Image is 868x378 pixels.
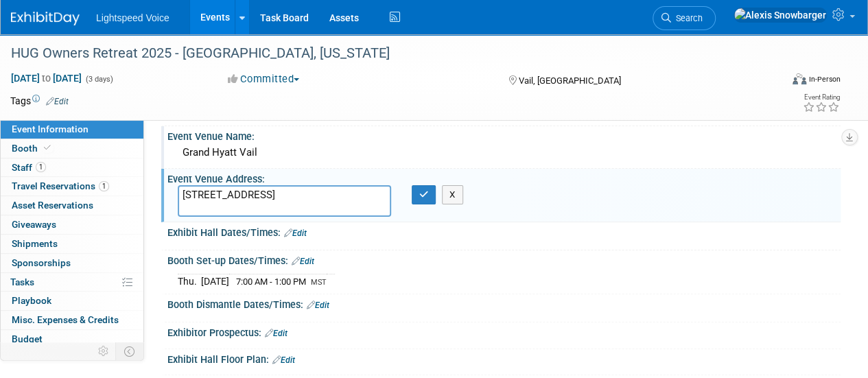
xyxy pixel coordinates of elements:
[803,94,840,101] div: Event Rating
[167,222,841,240] div: Exhibit Hall Dates/Times:
[167,349,841,367] div: Exhibit Hall Floor Plan:
[1,273,143,292] a: Tasks
[167,250,841,268] div: Booth Set-up Dates/Times:
[12,180,109,191] span: Travel Reservations
[12,219,56,230] span: Giveaways
[96,12,169,23] span: Lightspeed Voice
[167,169,841,186] div: Event Venue Address:
[201,274,229,288] td: [DATE]
[44,144,51,152] i: Booth reservation complete
[1,292,143,310] a: Playbook
[272,355,295,365] a: Edit
[167,294,841,312] div: Booth Dismantle Dates/Times:
[12,238,58,249] span: Shipments
[1,330,143,349] a: Budget
[178,142,830,163] div: Grand Hyatt Vail
[84,75,113,84] span: (3 days)
[92,342,116,360] td: Personalize Event Tab Strip
[12,295,51,306] span: Playbook
[1,158,143,177] a: Staff1
[1,177,143,196] a: Travel Reservations1
[442,185,463,204] button: X
[793,73,806,84] img: Format-Inperson.png
[167,322,841,340] div: Exhibitor Prospectus:
[223,72,305,86] button: Committed
[36,162,46,172] span: 1
[178,274,201,288] td: Thu.
[653,6,716,30] a: Search
[311,278,327,287] span: MST
[12,314,119,325] span: Misc. Expenses & Credits
[40,73,53,84] span: to
[1,139,143,158] a: Booth
[1,311,143,329] a: Misc. Expenses & Credits
[12,200,93,211] span: Asset Reservations
[99,181,109,191] span: 1
[1,235,143,253] a: Shipments
[307,300,329,310] a: Edit
[167,126,841,143] div: Event Venue Name:
[10,276,34,287] span: Tasks
[518,75,620,86] span: Vail, [GEOGRAPHIC_DATA]
[719,71,841,92] div: Event Format
[12,162,46,173] span: Staff
[12,143,54,154] span: Booth
[116,342,144,360] td: Toggle Event Tabs
[12,257,71,268] span: Sponsorships
[10,72,82,84] span: [DATE] [DATE]
[671,13,703,23] span: Search
[284,228,307,238] a: Edit
[1,196,143,215] a: Asset Reservations
[734,8,827,23] img: Alexis Snowbarger
[12,333,43,344] span: Budget
[11,12,80,25] img: ExhibitDay
[1,215,143,234] a: Giveaways
[265,329,288,338] a: Edit
[6,41,770,66] div: HUG Owners Retreat 2025 - [GEOGRAPHIC_DATA], [US_STATE]
[236,276,306,287] span: 7:00 AM - 1:00 PM
[1,254,143,272] a: Sponsorships
[10,94,69,108] td: Tags
[292,257,314,266] a: Edit
[46,97,69,106] a: Edit
[12,123,89,134] span: Event Information
[1,120,143,139] a: Event Information
[808,74,841,84] div: In-Person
